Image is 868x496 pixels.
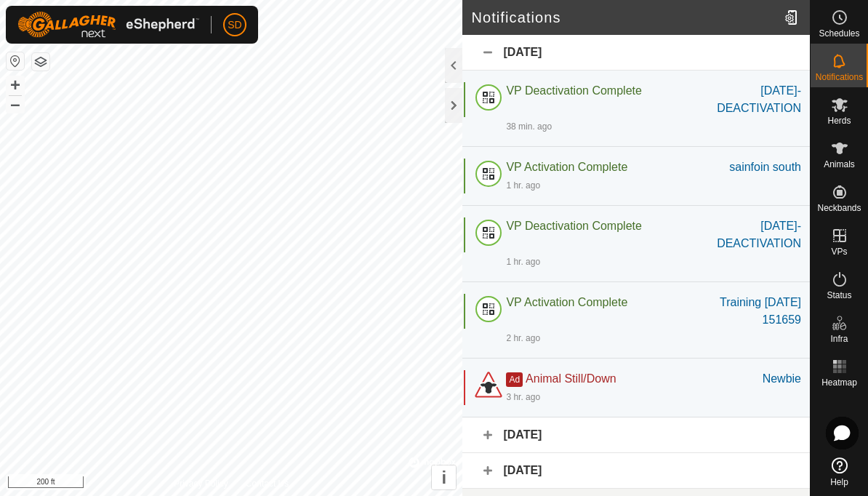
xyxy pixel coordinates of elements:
button: + [7,76,24,94]
span: Infra [830,335,848,343]
span: Status [827,291,851,300]
span: Ad [506,372,523,387]
div: [DATE] [462,417,810,453]
img: Gallagher Logo [17,12,199,38]
span: Help [830,478,848,487]
a: Help [811,452,868,492]
span: Neckbands [817,204,861,212]
div: [DATE]-DEACTIVATION [683,217,801,252]
span: VP Deactivation Complete [506,220,641,232]
div: 2 hr. ago [506,332,540,345]
span: Heatmap [821,378,857,387]
span: Schedules [819,29,859,38]
span: Notifications [816,73,863,81]
span: VP Deactivation Complete [506,84,641,97]
div: 1 hr. ago [506,255,540,268]
div: Training [DATE] 151659 [683,294,801,329]
button: Map Layers [32,53,49,71]
h2: Notifications [471,9,778,26]
span: Animal Still/Down [526,372,616,385]
div: 1 hr. ago [506,179,540,192]
button: Reset Map [7,52,24,70]
span: VPs [831,247,847,256]
span: i [442,468,447,487]
span: SD [228,17,241,33]
button: i [432,465,456,489]
div: [DATE]-DEACTIVATION [683,82,801,117]
div: [DATE] [462,453,810,489]
a: Contact Us [246,477,289,490]
a: Privacy Policy [174,477,228,490]
span: Herds [827,116,851,125]
div: [DATE] [462,35,810,71]
div: sainfoin south [729,159,801,176]
span: VP Activation Complete [506,296,627,308]
div: 3 hr. ago [506,391,540,404]
span: VP Activation Complete [506,161,627,173]
button: – [7,95,24,113]
div: 38 min. ago [506,120,552,133]
div: Newbie [763,370,801,388]
span: Animals [824,160,855,169]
